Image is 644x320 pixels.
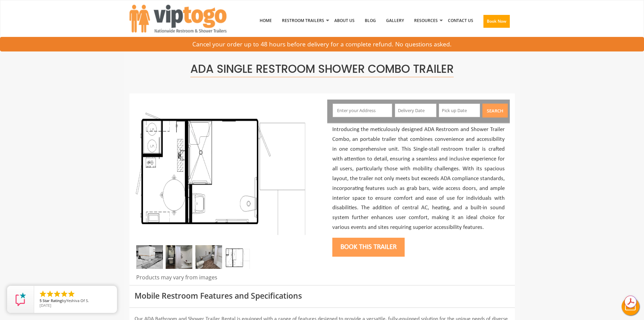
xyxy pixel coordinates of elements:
li:  [60,290,68,298]
li:  [46,290,54,298]
input: Enter your Address [333,104,392,117]
img: ADA Single Restroom Shower Combo Trailer [135,100,317,235]
img: Review Rating [14,293,27,306]
img: ADA Single Restroom Shower Combo Trailer [136,245,163,269]
input: Delivery Date [395,104,436,117]
a: About Us [329,3,360,38]
span: Yeshiva Of S. [66,298,89,303]
a: Book Now [478,3,515,42]
input: Pick up Date [439,104,480,117]
button: Book Now [483,15,510,28]
span: by [40,299,112,303]
li:  [53,290,61,298]
a: Home [255,3,277,38]
p: Introducing the meticulously designed ADA Restroom and Shower Trailer Combo, an portable trailer ... [332,125,505,233]
a: Gallery [381,3,409,38]
button: Live Chat [617,293,644,320]
li:  [39,290,47,298]
div: Products may vary from images [135,274,317,285]
img: ADA restroom and shower trailer rental [225,245,252,269]
button: Search [482,104,508,118]
img: ADA bathroom and shower trailer [166,245,192,269]
li:  [67,290,75,298]
span: 5 [40,298,42,303]
img: ADA restroom and shower trailer [195,245,222,269]
span: [DATE] [40,303,51,308]
span: Star Rating [43,298,62,303]
a: Restroom Trailers [277,3,329,38]
h3: Mobile Restroom Features and Specifications [135,292,510,300]
img: VIPTOGO [129,5,226,33]
a: Resources [409,3,443,38]
span: ADA Single Restroom Shower Combo Trailer [190,61,454,77]
a: Blog [360,3,381,38]
button: Book this trailer [332,238,405,257]
a: Contact Us [443,3,478,38]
